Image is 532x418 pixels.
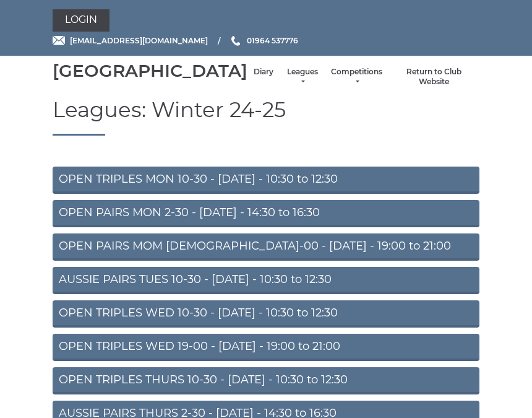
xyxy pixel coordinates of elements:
a: Phone us 01964 537776 [230,35,298,46]
a: Return to Club Website [395,67,473,87]
a: OPEN TRIPLES THURS 10-30 - [DATE] - 10:30 to 12:30 [53,367,479,394]
a: Login [53,9,109,32]
a: OPEN TRIPLES MON 10-30 - [DATE] - 10:30 to 12:30 [53,167,479,194]
a: AUSSIE PAIRS TUES 10-30 - [DATE] - 10:30 to 12:30 [53,267,479,294]
a: Email [EMAIL_ADDRESS][DOMAIN_NAME] [53,35,208,46]
a: OPEN PAIRS MON 2-30 - [DATE] - 14:30 to 16:30 [53,200,479,227]
h1: Leagues: Winter 24-25 [53,98,479,136]
a: Competitions [331,67,382,87]
a: OPEN PAIRS MOM [DEMOGRAPHIC_DATA]-00 - [DATE] - 19:00 to 21:00 [53,233,479,261]
div: [GEOGRAPHIC_DATA] [53,61,247,81]
a: OPEN TRIPLES WED 10-30 - [DATE] - 10:30 to 12:30 [53,300,479,328]
a: Diary [254,67,273,77]
a: OPEN TRIPLES WED 19-00 - [DATE] - 19:00 to 21:00 [53,334,479,361]
img: Phone us [231,36,240,46]
span: 01964 537776 [247,36,298,45]
img: Email [53,36,65,45]
a: Leagues [286,67,319,87]
span: [EMAIL_ADDRESS][DOMAIN_NAME] [70,36,208,45]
